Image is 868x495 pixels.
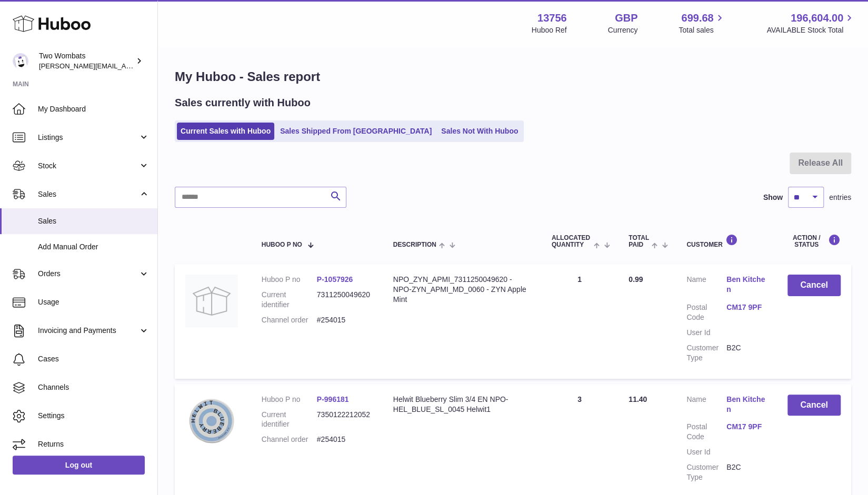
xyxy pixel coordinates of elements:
span: 11.40 [628,395,647,403]
strong: 13756 [537,11,567,25]
dt: Current identifier [262,290,317,310]
strong: GBP [615,11,637,25]
span: entries [829,193,851,203]
a: Log out [13,456,145,474]
span: Total paid [628,235,649,248]
span: Sales [38,189,138,199]
dt: Channel order [262,315,317,325]
a: Current Sales with Huboo [177,123,274,140]
span: Channels [38,382,149,392]
dt: Huboo P no [262,395,317,405]
dd: B2C [726,343,766,363]
div: Action / Status [787,234,841,248]
a: P-996181 [317,395,349,403]
dd: 7350122212052 [317,410,372,430]
td: 1 [541,264,618,378]
div: Two Wombats [39,51,134,71]
button: Cancel [787,395,841,416]
dt: Current identifier [262,410,317,430]
span: 699.68 [681,11,713,25]
span: Orders [38,269,138,279]
dt: Postal Code [686,422,726,442]
a: CM17 9PF [726,302,766,312]
span: Description [393,241,436,248]
h1: My Huboo - Sales report [175,68,851,85]
span: Stock [38,161,138,171]
dt: Channel order [262,435,317,445]
img: adam.randall@twowombats.com [13,53,28,69]
dd: #254015 [317,435,372,445]
span: Usage [38,297,149,307]
span: [PERSON_NAME][EMAIL_ADDRESS][PERSON_NAME][DOMAIN_NAME] [39,62,267,70]
dt: User Id [686,447,726,457]
span: Total sales [679,25,725,35]
a: Sales Not With Huboo [437,123,522,140]
a: 196,604.00 AVAILABLE Stock Total [766,11,855,35]
dt: Customer Type [686,343,726,363]
span: 0.99 [628,275,643,284]
span: AVAILABLE Stock Total [766,25,855,35]
h2: Sales currently with Huboo [175,96,311,110]
a: Ben Kitchen [726,275,766,295]
span: Add Manual Order [38,242,149,252]
div: Customer [686,234,766,248]
a: Sales Shipped From [GEOGRAPHIC_DATA] [276,123,435,140]
dd: 7311250049620 [317,290,372,310]
div: Huboo Ref [532,25,567,35]
img: Helwit_Blueberry_Slim_3_4_Nicotine_Pouches-7350122212052.webp [185,395,238,447]
span: Returns [38,439,149,449]
dt: Postal Code [686,302,726,322]
dt: User Id [686,328,726,338]
dd: #254015 [317,315,372,325]
button: Cancel [787,275,841,296]
span: Cases [38,354,149,364]
span: ALLOCATED Quantity [552,235,591,248]
dt: Name [686,395,726,417]
a: CM17 9PF [726,422,766,432]
span: Sales [38,216,149,226]
dt: Huboo P no [262,275,317,285]
span: My Dashboard [38,104,149,114]
div: Currency [608,25,638,35]
span: Invoicing and Payments [38,326,138,336]
a: P-1057926 [317,275,353,284]
span: 196,604.00 [791,11,843,25]
dd: B2C [726,462,766,482]
dt: Name [686,275,726,297]
a: 699.68 Total sales [679,11,725,35]
div: NPO_ZYN_APMI_7311250049620 - NPO-ZYN_APMI_MD_0060 - ZYN Apple Mint [393,275,531,305]
span: Huboo P no [262,241,302,248]
span: Listings [38,133,138,143]
a: Ben Kitchen [726,395,766,415]
label: Show [763,193,783,203]
div: Helwit Blueberry Slim 3/4 EN NPO-HEL_BLUE_SL_0045 Helwit1 [393,395,531,415]
img: no-photo.jpg [185,275,238,327]
dt: Customer Type [686,462,726,482]
span: Settings [38,411,149,421]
